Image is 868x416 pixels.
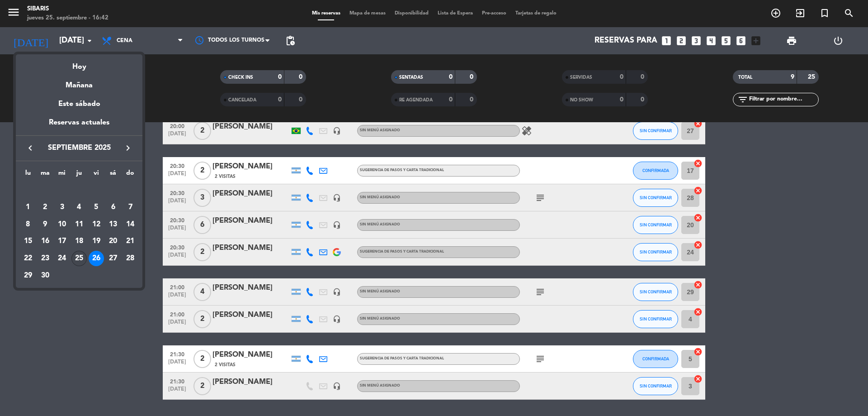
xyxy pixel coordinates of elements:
[53,250,71,267] td: 24 de septiembre de 2025
[16,117,142,135] div: Reservas actuales
[53,199,71,216] td: 3 de septiembre de 2025
[20,200,36,215] div: 1
[19,250,37,267] td: 22 de septiembre de 2025
[37,216,54,233] td: 9 de septiembre de 2025
[38,234,53,249] div: 16
[20,217,36,232] div: 8
[37,267,54,284] td: 30 de septiembre de 2025
[38,251,53,266] div: 23
[19,216,37,233] td: 8 de septiembre de 2025
[71,199,88,216] td: 4 de septiembre de 2025
[71,216,88,233] td: 11 de septiembre de 2025
[20,251,36,266] div: 22
[25,143,36,153] i: keyboard_arrow_left
[37,233,54,250] td: 16 de septiembre de 2025
[122,199,139,216] td: 7 de septiembre de 2025
[123,217,138,232] div: 14
[105,200,121,215] div: 6
[19,199,37,216] td: 1 de septiembre de 2025
[22,142,38,154] button: keyboard_arrow_left
[16,91,142,117] div: Este sábado
[120,142,136,154] button: keyboard_arrow_right
[16,73,142,91] div: Mañana
[16,54,142,73] div: Hoy
[38,200,53,215] div: 2
[38,268,53,283] div: 30
[122,168,139,182] th: domingo
[38,217,53,232] div: 9
[71,251,87,266] div: 25
[88,168,105,182] th: viernes
[54,251,70,266] div: 24
[53,168,71,182] th: miércoles
[88,233,105,250] td: 19 de septiembre de 2025
[123,234,138,249] div: 21
[20,268,36,283] div: 29
[53,233,71,250] td: 17 de septiembre de 2025
[89,217,104,232] div: 12
[89,234,104,249] div: 19
[105,250,122,267] td: 27 de septiembre de 2025
[122,250,139,267] td: 28 de septiembre de 2025
[71,250,88,267] td: 25 de septiembre de 2025
[71,168,88,182] th: jueves
[37,168,54,182] th: martes
[19,182,139,199] td: SEP.
[123,143,133,153] i: keyboard_arrow_right
[19,233,37,250] td: 15 de septiembre de 2025
[71,233,88,250] td: 18 de septiembre de 2025
[105,216,122,233] td: 13 de septiembre de 2025
[54,200,70,215] div: 3
[122,233,139,250] td: 21 de septiembre de 2025
[123,251,138,266] div: 28
[123,200,138,215] div: 7
[19,267,37,284] td: 29 de septiembre de 2025
[105,168,122,182] th: sábado
[122,216,139,233] td: 14 de septiembre de 2025
[19,168,37,182] th: lunes
[71,200,87,215] div: 4
[37,250,54,267] td: 23 de septiembre de 2025
[105,199,122,216] td: 6 de septiembre de 2025
[54,234,70,249] div: 17
[37,199,54,216] td: 2 de septiembre de 2025
[89,251,104,266] div: 26
[20,234,36,249] div: 15
[88,250,105,267] td: 26 de septiembre de 2025
[71,234,87,249] div: 18
[54,217,70,232] div: 10
[38,142,120,154] span: septiembre 2025
[105,234,121,249] div: 20
[105,217,121,232] div: 13
[88,199,105,216] td: 5 de septiembre de 2025
[53,216,71,233] td: 10 de septiembre de 2025
[71,217,87,232] div: 11
[89,200,104,215] div: 5
[88,216,105,233] td: 12 de septiembre de 2025
[105,233,122,250] td: 20 de septiembre de 2025
[105,251,121,266] div: 27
